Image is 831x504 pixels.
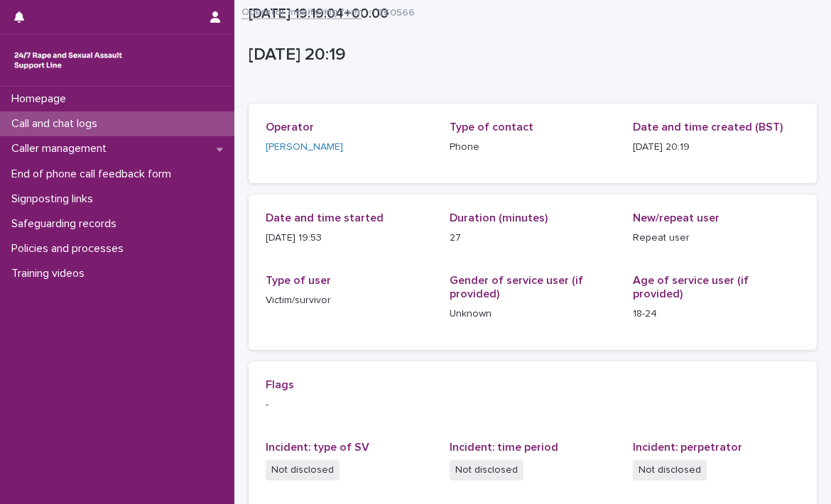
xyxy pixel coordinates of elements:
[266,121,314,133] span: Operator
[450,275,583,300] span: Gender of service user (if provided)
[266,460,340,481] span: Not disclosed
[6,92,77,106] p: Homepage
[450,140,617,155] p: Phone
[266,293,433,308] p: Victim/survivor
[6,117,109,131] p: Call and chat logs
[633,212,719,224] span: New/repeat user
[378,4,415,19] p: 260566
[450,121,533,133] span: Type of contact
[266,379,294,390] span: Flags
[249,45,811,65] p: [DATE] 20:19
[6,242,135,256] p: Policies and processes
[450,442,558,453] span: Incident: time period
[450,231,617,246] p: 27
[6,267,96,280] p: Training videos
[633,307,800,322] p: 18-24
[633,140,800,155] p: [DATE] 20:19
[266,231,433,246] p: [DATE] 19:53
[6,168,183,181] p: End of phone call feedback form
[241,3,362,19] a: Operator monitoring form
[11,46,125,75] img: rhQMoQhaT3yELyF149Cw
[633,121,783,133] span: Date and time created (BST)
[450,212,548,224] span: Duration (minutes)
[6,217,128,231] p: Safeguarding records
[266,140,343,155] a: [PERSON_NAME]
[633,275,749,300] span: Age of service user (if provided)
[266,398,800,412] p: -
[450,307,617,322] p: Unknown
[266,212,384,224] span: Date and time started
[633,231,800,246] p: Repeat user
[633,442,742,453] span: Incident: perpetrator
[266,442,369,453] span: Incident: type of SV
[450,460,523,481] span: Not disclosed
[633,460,707,481] span: Not disclosed
[6,192,104,206] p: Signposting links
[6,142,118,155] p: Caller management
[266,275,331,286] span: Type of user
